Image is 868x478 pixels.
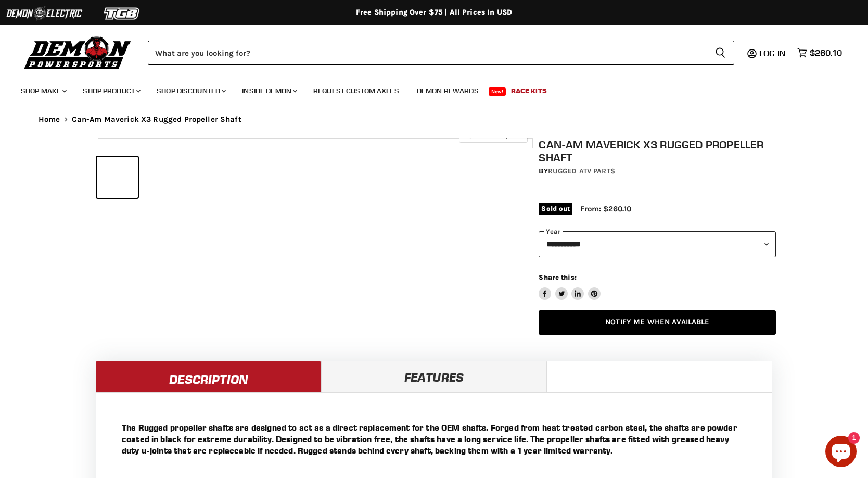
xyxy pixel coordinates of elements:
select: year [539,231,776,257]
span: From: $260.10 [580,204,631,213]
h1: Can-Am Maverick X3 Rugged Propeller Shaft [539,138,776,164]
button: IMAGE thumbnail [97,157,138,198]
span: Sold out [539,203,572,215]
img: Demon Powersports [21,34,135,71]
a: Log in [755,48,792,58]
span: Log in [759,48,786,58]
inbox-online-store-chat: Shopify online store chat [822,436,860,470]
form: Product [148,41,734,65]
a: Features [321,361,546,392]
nav: Breadcrumbs [18,115,850,124]
div: by [539,166,776,177]
img: TGB Logo 2 [83,4,161,23]
input: Search [148,41,707,65]
a: Shop Product [75,80,147,102]
button: Search [707,41,734,65]
span: $260.10 [810,48,842,58]
div: Free Shipping Over $75 | All Prices In USD [18,8,850,17]
span: Share this: [539,273,576,281]
ul: Main menu [13,76,839,102]
a: Inside Demon [234,80,303,102]
img: Demon Electric Logo 2 [5,4,83,23]
a: Race Kits [503,80,555,102]
a: Demon Rewards [409,80,487,102]
span: Can-Am Maverick X3 Rugged Propeller Shaft [72,115,241,124]
a: Notify Me When Available [539,310,776,335]
span: New! [489,87,506,96]
a: Rugged ATV Parts [548,167,615,175]
a: Shop Make [13,80,73,102]
a: $260.10 [792,45,847,60]
p: The Rugged propeller shafts are designed to act as a direct replacement for the OEM shafts. Forge... [122,422,746,456]
aside: Share this: [539,273,601,300]
a: Shop Discounted [149,80,232,102]
a: Request Custom Axles [305,80,407,102]
span: Click to expand [464,131,522,139]
a: Description [96,361,321,392]
a: Home [39,115,60,124]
